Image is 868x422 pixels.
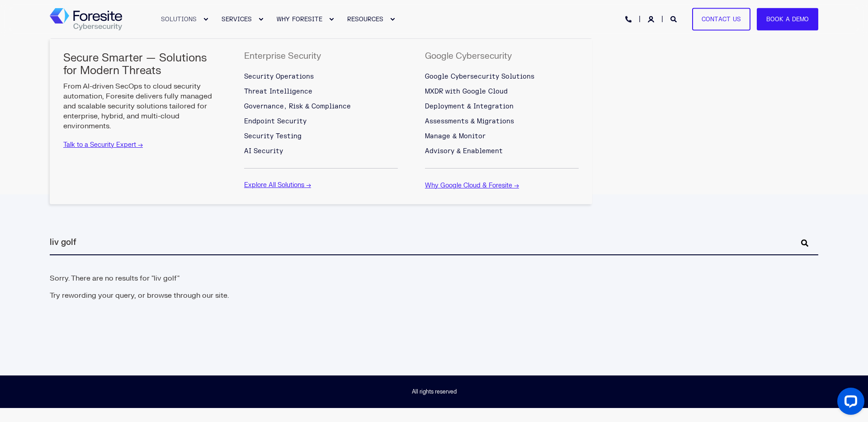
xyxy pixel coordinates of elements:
[425,182,519,189] a: Why Google Cloud & Foresite →
[244,103,351,110] span: Governance, Risk & Compliance
[425,73,534,80] span: Google Cybersecurity Solutions
[50,291,818,300] p: Try rewording your query, or browse through our site.
[63,52,217,77] h5: Secure Smarter — Solutions for Modern Threats
[50,8,122,31] img: Foresite logo, a hexagon shape of blues with a directional arrow to the right hand side, and the ...
[258,17,264,22] div: Expand SERVICES
[50,273,818,283] p: Sorry. There are no results for "liv golf"
[757,8,818,31] a: Book a Demo
[244,147,283,155] span: AI Security
[63,141,143,149] a: Talk to a Security Expert →
[425,147,503,155] span: Advisory & Enablement
[244,132,302,140] span: Security Testing
[244,73,314,80] span: Security Operations
[425,52,512,61] h5: Google Cybersecurity
[244,88,312,95] span: Threat Intelligence
[390,17,395,22] div: Expand RESOURCES
[347,15,383,23] span: RESOURCES
[329,17,334,22] div: Expand WHY FORESITE
[244,117,307,125] span: Endpoint Security
[161,15,197,23] span: SOLUTIONS
[648,15,656,23] a: Login
[63,81,217,131] p: From AI-driven SecOps to cloud security automation, Foresite delivers fully managed and scalable ...
[425,132,486,140] span: Manage & Monitor
[425,103,514,110] span: Deployment & Integration
[244,52,321,61] h5: Enterprise Security
[50,8,122,31] a: Back to Home
[692,8,750,31] a: Contact Us
[244,181,311,189] a: Explore All Solutions →
[830,384,868,422] iframe: LiveChat chat widget
[203,17,208,22] div: Expand SOLUTIONS
[425,117,514,125] span: Assessments & Migrations
[50,230,818,255] input: Search
[670,15,679,23] a: Open Search
[277,15,322,23] span: WHY FORESITE
[412,387,457,397] span: All rights reserved
[799,238,810,249] button: Perform Search
[425,88,508,95] span: MXDR with Google Cloud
